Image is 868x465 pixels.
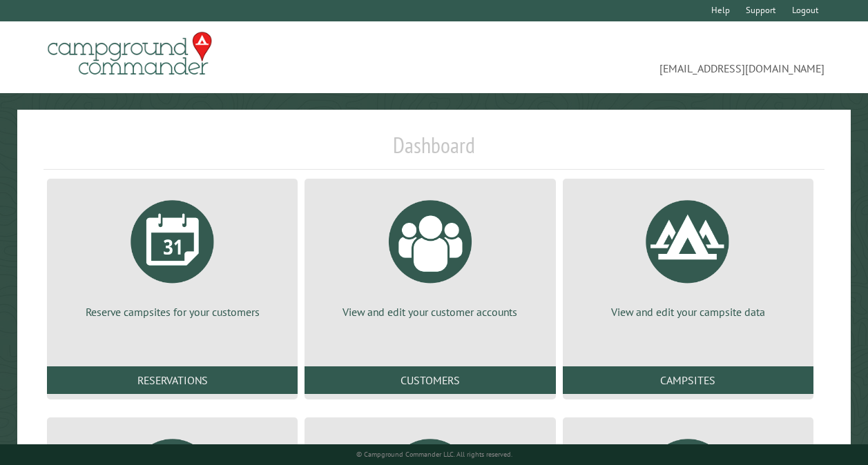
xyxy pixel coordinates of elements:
[44,27,216,81] img: Campground Commander
[64,304,281,319] p: Reserve campsites for your customers
[64,190,281,319] a: Reserve campsites for your customers
[579,190,797,319] a: View and edit your campsite data
[321,190,539,319] a: View and edit your customer accounts
[434,38,825,77] span: [EMAIL_ADDRESS][DOMAIN_NAME]
[44,132,824,170] h1: Dashboard
[356,450,512,459] small: © Campground Commander LLC. All rights reserved.
[305,366,555,394] a: Customers
[321,304,539,319] p: View and edit your customer accounts
[47,366,298,394] a: Reservations
[563,366,813,394] a: Campsites
[579,304,797,319] p: View and edit your campsite data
